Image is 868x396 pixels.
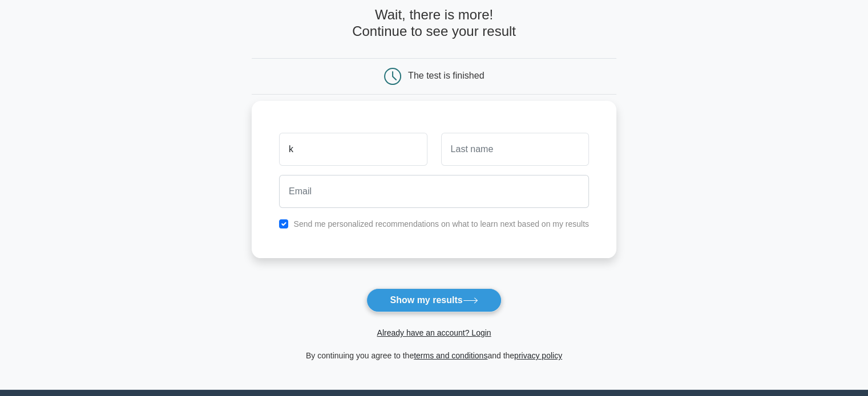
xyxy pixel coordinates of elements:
div: The test is finished [408,71,484,80]
a: terms and conditions [414,351,487,360]
input: Last name [441,133,589,166]
a: Already have an account? Login [377,328,491,337]
label: Send me personalized recommendations on what to learn next based on my results [293,219,589,228]
a: privacy policy [514,351,562,360]
h4: Wait, there is more! Continue to see your result [252,7,616,40]
div: By continuing you agree to the and the [245,349,623,362]
button: Show my results [366,288,501,312]
input: Email [279,175,589,208]
input: First name [279,133,427,166]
